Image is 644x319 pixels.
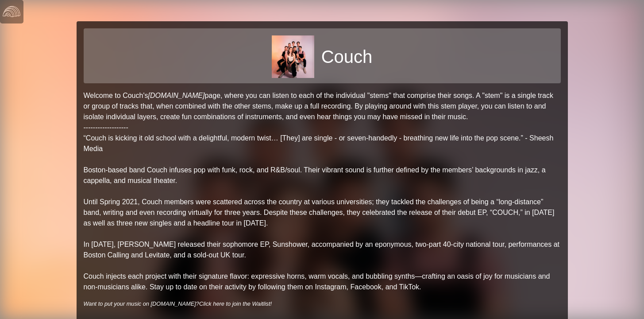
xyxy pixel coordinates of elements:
h1: Couch [321,46,373,67]
p: Welcome to Couch's page, where you can listen to each of the individual "stems" that comprise the... [84,90,561,292]
i: Want to put your music on [DOMAIN_NAME]? [84,300,272,307]
a: [DOMAIN_NAME] [148,92,204,99]
img: logo-white-4c48a5e4bebecaebe01ca5a9d34031cfd3d4ef9ae749242e8c4bf12ef99f53e8.png [3,3,20,20]
a: Click here to join the Waitlist! [199,300,272,307]
img: 0b9ba5677a9dcdb81f0e6bf23345a38f5e1a363bb4420db7fe2df4c5b995abe8.jpg [272,35,314,78]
